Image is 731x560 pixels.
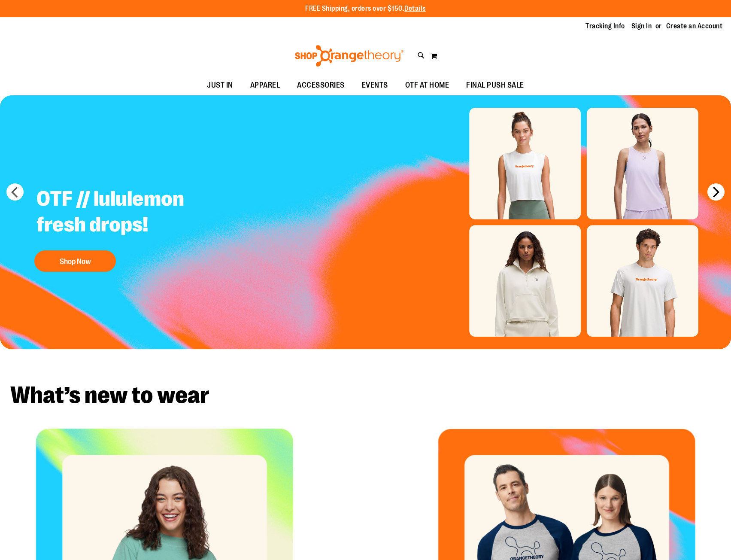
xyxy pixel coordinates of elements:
a: JUST IN [198,76,242,95]
a: FINAL PUSH SALE [458,76,533,95]
button: prev [6,183,24,201]
a: OTF AT HOME [397,76,458,95]
span: ACCESSORIES [297,76,345,95]
a: OTF // lululemon fresh drops! Shop Now [30,180,243,276]
button: next [707,183,725,201]
a: APPAREL [242,76,289,95]
a: Create an Account [666,21,723,31]
a: Details [404,5,426,12]
a: Tracking Info [585,21,625,31]
span: EVENTS [362,76,388,95]
a: Sign In [631,21,652,31]
img: Shop Orangetheory [294,45,405,67]
span: APPAREL [250,76,280,95]
h2: OTF // lululemon fresh drops! [30,180,243,246]
span: OTF AT HOME [405,76,449,95]
h2: What’s new to wear [10,383,721,407]
button: Shop Now [34,250,116,272]
p: FREE Shipping, orders over $150. [305,4,426,14]
a: ACCESSORIES [288,76,353,95]
span: JUST IN [207,76,233,95]
span: FINAL PUSH SALE [466,76,524,95]
a: EVENTS [353,76,397,95]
